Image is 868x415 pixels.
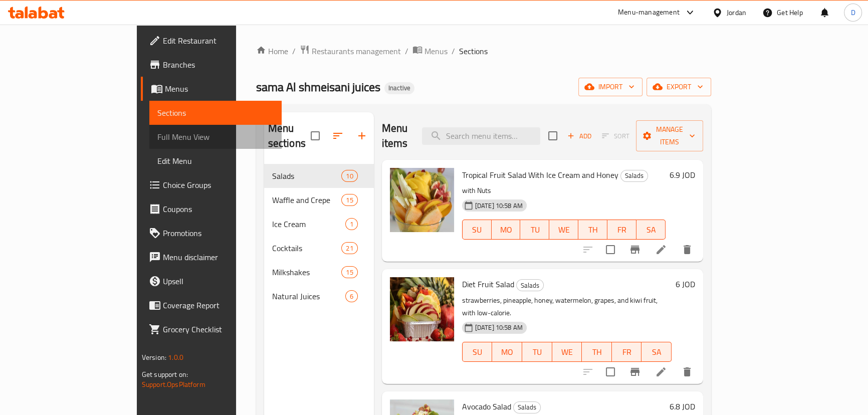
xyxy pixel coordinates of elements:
span: WE [553,223,574,237]
a: Menus [412,45,448,58]
span: Edit Restaurant [163,35,274,47]
a: Edit Restaurant [141,29,282,53]
div: items [345,218,358,230]
button: TH [582,342,612,362]
div: Ice Cream1 [264,212,374,236]
a: Upsell [141,269,282,293]
a: Grocery Checklist [141,317,282,341]
div: Salads [272,170,342,182]
span: FR [611,223,632,237]
h6: 6.9 JOD [670,168,695,182]
span: export [655,81,703,93]
span: SA [645,345,668,359]
h6: 6.8 JOD [670,399,695,413]
div: Menu-management [618,7,680,19]
span: [DATE] 10:58 AM [471,201,527,211]
a: Support.OpsPlatform [142,378,205,391]
button: Branch-specific-item [623,360,647,384]
button: export [646,78,711,96]
h6: 6 JOD [676,277,695,291]
div: items [341,266,357,278]
h2: Menu sections [268,121,311,151]
button: Add section [350,124,374,148]
button: WE [552,342,582,362]
span: Upsell [163,275,274,287]
button: TU [520,220,549,240]
span: Add [566,130,593,142]
a: Coupons [141,197,282,221]
span: 15 [342,195,357,205]
p: with Nuts [462,184,666,197]
span: Restaurants management [312,45,401,57]
button: TU [522,342,552,362]
button: WE [549,220,578,240]
span: TU [524,223,545,237]
button: Branch-specific-item [623,238,647,262]
span: WE [556,345,578,359]
div: items [341,170,357,182]
span: Coupons [163,203,274,215]
div: Waffle and Crepe [272,194,342,206]
span: Salads [621,170,647,181]
button: SA [636,220,666,240]
span: Inactive [384,84,414,92]
span: Branches [163,59,274,71]
a: Sections [149,101,282,125]
span: Menus [424,45,448,57]
img: Tropical Fruit Salad With Ice Cream and Honey [390,168,454,232]
span: SA [640,223,662,237]
span: Get support on: [142,368,188,381]
div: items [345,290,358,302]
span: TH [582,223,603,237]
span: 10 [342,171,357,181]
button: SU [462,342,493,362]
span: FR [616,345,638,359]
div: Jordan [727,7,746,18]
a: Full Menu View [149,125,282,149]
span: Cocktails [272,242,342,254]
button: delete [675,360,699,384]
span: Choice Groups [163,179,274,191]
div: Salads [513,401,541,413]
span: Manage items [644,123,695,148]
h2: Menu items [382,121,410,151]
span: Select section first [595,128,636,144]
a: Edit menu item [655,244,667,256]
div: Salads [620,170,648,182]
span: Version: [142,351,166,364]
div: Waffle and Crepe15 [264,188,374,212]
span: SU [467,345,489,359]
span: Natural Juices [272,290,345,302]
button: SA [641,342,672,362]
img: Diet Fruit Salad [390,277,454,341]
div: items [341,194,357,206]
nav: breadcrumb [256,45,712,58]
a: Choice Groups [141,173,282,197]
span: Milkshakes [272,266,342,278]
span: Select to update [600,361,621,382]
span: MO [496,223,517,237]
span: 15 [342,268,357,277]
span: import [586,81,634,93]
span: Diet Fruit Salad [462,277,514,292]
button: Add [563,128,595,144]
span: Edit Menu [157,155,274,167]
nav: Menu sections [264,160,374,312]
a: Coverage Report [141,293,282,317]
button: Manage items [636,120,703,151]
div: Salads10 [264,164,374,188]
a: Promotions [141,221,282,245]
a: Edit Menu [149,149,282,173]
button: FR [612,342,642,362]
li: / [405,45,408,57]
span: TU [526,345,548,359]
span: 21 [342,244,357,253]
span: D [850,7,855,18]
span: Ice Cream [272,218,345,230]
span: sama Al shmeisani juices [256,76,380,98]
button: TH [578,220,607,240]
